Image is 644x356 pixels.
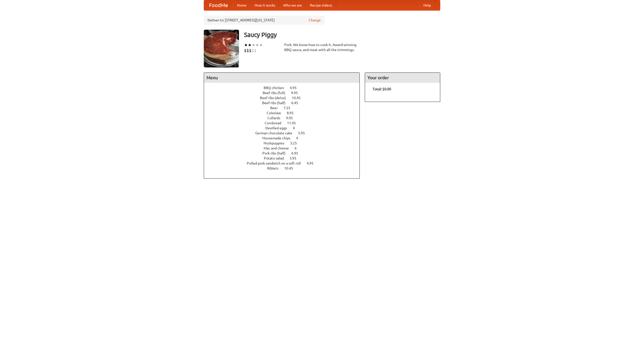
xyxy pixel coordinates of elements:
a: Change [309,18,321,23]
a: Home [233,0,251,10]
span: 4.95 [307,161,318,165]
span: 10.45 [284,166,298,170]
li: $ [247,48,249,53]
a: Hushpuppies 3.25 [264,141,306,145]
span: Housemade chips [262,136,295,140]
span: Beer [270,106,283,110]
span: Collards [267,116,285,120]
h4: Your order [365,73,440,83]
a: German chocolate cake 5.95 [255,131,314,135]
li: $ [252,48,254,53]
span: 6.45 [291,101,303,105]
li: ★ [259,42,263,48]
li: ★ [255,42,259,48]
a: Help [419,0,435,10]
a: Potato salad 3.95 [264,156,306,160]
span: Beef ribs (half) [262,101,291,105]
img: angular.jpg [204,30,239,67]
span: Mac and cheese [264,146,294,150]
span: Hushpuppies [264,141,289,145]
span: Potato salad [264,156,289,160]
a: Who we are [279,0,306,10]
span: 4.95 [290,86,302,90]
span: 4 [293,126,300,130]
span: 9.95 [291,91,303,95]
a: Pork ribs (half) 6.95 [262,151,307,155]
span: German chocolate cake [255,131,297,135]
a: Beef ribs (full) 9.95 [263,91,307,95]
span: 10.45 [292,96,306,100]
span: Beef ribs (full) [263,91,290,95]
span: Devilled eggs [265,126,292,130]
h3: Saucy Piggy [244,30,440,40]
span: 8.95 [287,111,299,115]
span: 6.95 [291,151,303,155]
a: Mac and cheese 6 [264,146,306,150]
li: ★ [248,42,252,48]
span: 9.95 [286,116,298,120]
li: $ [244,48,247,53]
span: Beef ribs (delux) [260,96,291,100]
span: Coleslaw [267,111,286,115]
a: Coleslaw 8.95 [267,111,303,115]
span: Pork ribs (half) [262,151,291,155]
span: 3.95 [290,156,301,160]
span: Riblets [267,166,284,170]
span: 5.95 [298,131,310,135]
div: Pork. We know how to cook it. Award-winning BBQ sauce, and meat with all the trimmings. [284,42,360,52]
a: Pulled pork sandwich on a soft roll 4.95 [247,161,323,165]
a: Beef ribs (delux) 10.45 [260,96,310,100]
a: Riblets 10.45 [267,166,302,170]
a: Cornbread 11.45 [265,121,305,125]
a: Beer 7.55 [270,106,300,110]
span: 4 [296,136,303,140]
a: BBQ chicken 4.95 [264,86,306,90]
span: Pulled pork sandwich on a soft roll [247,161,306,165]
li: $ [254,48,257,53]
a: FoodMe [204,0,233,10]
a: How it works [251,0,279,10]
li: ★ [252,42,255,48]
span: 11.45 [287,121,301,125]
a: Recipe videos [306,0,336,10]
a: Beef ribs (half) 6.45 [262,101,307,105]
a: Collards 9.95 [267,116,302,120]
b: Total: $0.00 [373,87,391,91]
span: 7.55 [284,106,295,110]
a: Housemade chips 4 [262,136,307,140]
div: Deliver to: [STREET_ADDRESS][US_STATE] [204,16,325,25]
span: 3.25 [290,141,302,145]
a: Devilled eggs 4 [265,126,304,130]
h4: Menu [204,73,359,83]
li: ★ [244,42,248,48]
li: $ [249,48,252,53]
span: 6 [295,146,302,150]
span: Cornbread [265,121,286,125]
span: BBQ chicken [264,86,289,90]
